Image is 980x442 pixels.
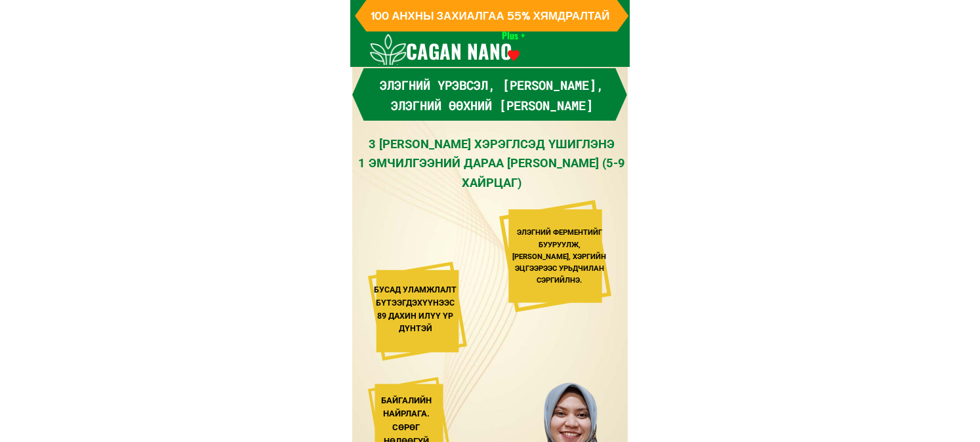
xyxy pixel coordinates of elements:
div: БУСАД УЛАМЖЛАЛТ БҮТЭЭГДЭХҮҮНЭЭС 89 ДАХИН ИЛҮҮ ҮР ДҮНТЭЙ [374,284,457,336]
div: ЭЛЭГНИЙ ФЕРМЕНТИЙГ БУУРУУЛЖ, [PERSON_NAME], ХЭРГИЙН ЭЦГЭЭРЭЭС УРЬДЧИЛАН СЭРГИЙЛНЭ. [511,227,607,286]
h3: CAGAN NANO [406,35,552,67]
div: 3 [PERSON_NAME] ХЭРЭГЛСЭД ҮШИГЛЭНЭ 1 ЭМЧИЛГЭЭНИЙ ДАРАА [PERSON_NAME] (5-9 ХАЙРЦАГ) [355,134,628,192]
h3: Элэгний үрэвсэл, [PERSON_NAME], элэгний өөхний [PERSON_NAME] [358,75,626,115]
